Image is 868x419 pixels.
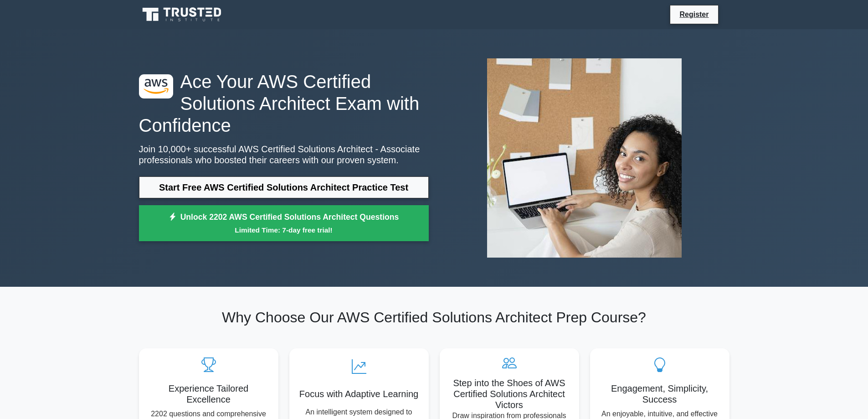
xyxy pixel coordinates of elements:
[139,309,729,326] h2: Why Choose Our AWS Certified Solutions Architect Prep Course?
[146,383,271,405] h5: Experience Tailored Excellence
[139,205,429,242] a: Unlock 2202 AWS Certified Solutions Architect QuestionsLimited Time: 7-day free trial!
[139,144,429,166] p: Join 10,000+ successful AWS Certified Solutions Architect - Associate professionals who boosted t...
[597,383,722,405] h5: Engagement, Simplicity, Success
[139,71,429,136] h1: Ace Your AWS Certified Solutions Architect Exam with Confidence
[139,176,429,198] a: Start Free AWS Certified Solutions Architect Practice Test
[447,378,572,410] h5: Step into the Shoes of AWS Certified Solutions Architect Victors
[150,225,417,235] small: Limited Time: 7-day free trial!
[297,388,421,399] h5: Focus with Adaptive Learning
[674,9,714,20] a: Register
